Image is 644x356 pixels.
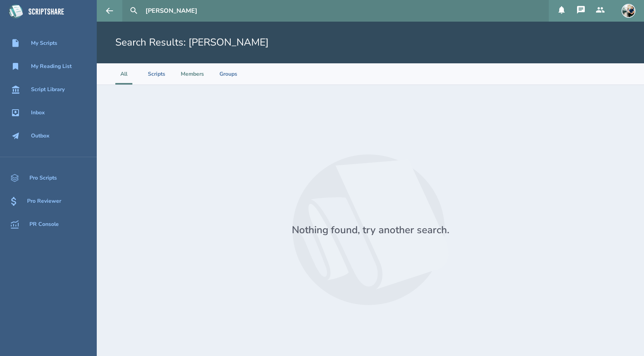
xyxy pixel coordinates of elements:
[31,110,45,116] div: Inbox
[622,4,635,18] img: user_1673573717-crop.jpg
[148,63,165,85] li: Scripts
[29,175,57,181] div: Pro Scripts
[292,223,449,237] div: Nothing found, try another search.
[31,86,65,93] div: Script Library
[115,63,132,85] li: All
[31,63,72,70] div: My Reading List
[31,133,50,139] div: Outbox
[115,36,269,49] h1: Search Results : [PERSON_NAME]
[27,198,61,204] div: Pro Reviewer
[181,63,204,85] li: Members
[31,40,57,46] div: My Scripts
[29,221,59,227] div: PR Console
[219,63,237,85] li: Groups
